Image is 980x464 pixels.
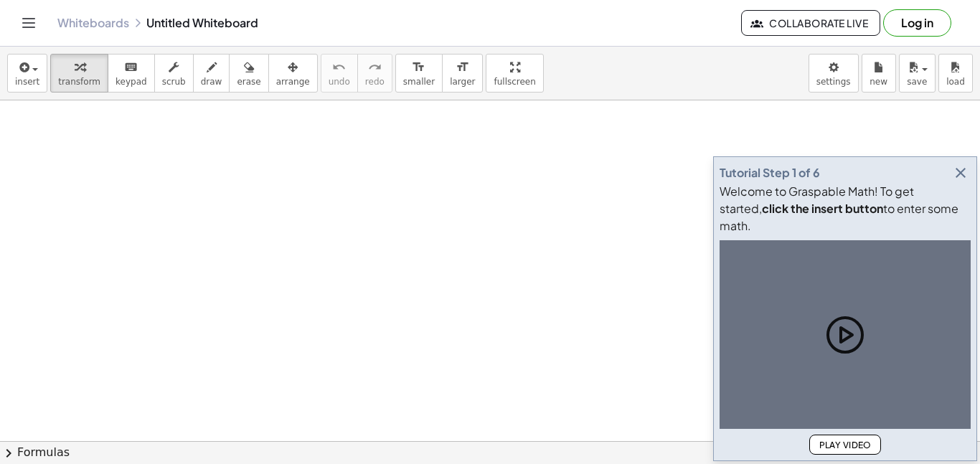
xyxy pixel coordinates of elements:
button: save [899,54,936,93]
span: erase [237,77,260,87]
button: keyboardkeypad [108,54,155,93]
button: fullscreen [486,54,543,93]
span: settings [816,77,851,87]
button: erase [229,54,268,93]
button: format_sizesmaller [395,54,443,93]
button: undoundo [321,54,358,93]
span: load [946,77,965,87]
button: format_sizelarger [442,54,483,93]
span: arrange [276,77,310,87]
span: draw [201,77,222,87]
i: redo [368,59,382,76]
button: load [938,54,973,93]
span: larger [450,77,475,87]
a: Whiteboards [57,16,129,30]
button: scrub [154,54,194,93]
span: insert [15,77,39,87]
span: Play Video [819,440,872,450]
button: insert [7,54,47,93]
button: settings [809,54,859,93]
b: click the insert button [762,201,883,216]
button: transform [50,54,108,93]
button: new [862,54,896,93]
span: Collaborate Live [753,16,868,29]
span: scrub [162,77,186,87]
span: smaller [403,77,435,87]
span: keypad [116,77,147,87]
button: arrange [268,54,318,93]
span: save [907,77,927,87]
i: keyboard [124,59,138,76]
button: redoredo [357,54,392,93]
span: new [870,77,887,87]
button: Log in [883,9,951,37]
span: undo [329,77,350,87]
div: Tutorial Step 1 of 6 [720,164,820,181]
i: format_size [412,59,425,76]
button: Play Video [809,435,881,455]
span: transform [58,77,100,87]
i: format_size [456,59,469,76]
button: Toggle navigation [17,11,40,34]
div: Welcome to Graspable Math! To get started, to enter some math. [720,183,971,235]
i: undo [332,59,346,76]
button: draw [193,54,230,93]
span: fullscreen [494,77,535,87]
span: redo [365,77,385,87]
button: Collaborate Live [741,10,880,36]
